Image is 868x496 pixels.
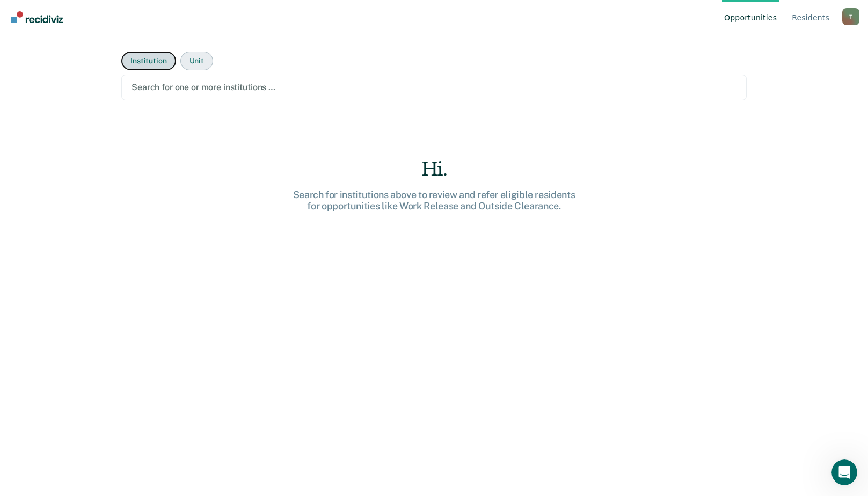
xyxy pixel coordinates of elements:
[180,52,213,70] button: Unit
[11,11,63,23] img: Recidiviz
[842,8,859,25] div: T
[262,189,606,212] div: Search for institutions above to review and refer eligible residents for opportunities like Work ...
[121,52,176,70] button: Institution
[831,459,857,485] iframe: Intercom live chat
[842,8,859,25] button: Profile dropdown button
[262,158,606,180] div: Hi.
